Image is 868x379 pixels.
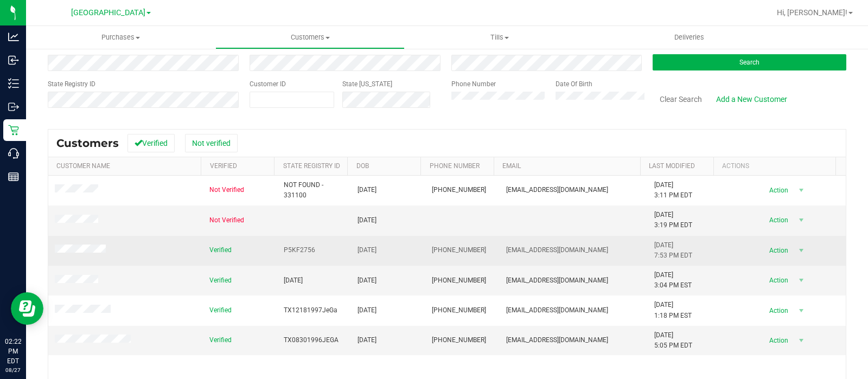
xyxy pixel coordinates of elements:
[8,125,19,136] inline-svg: Retail
[356,162,369,170] a: DOB
[284,335,339,345] span: TX08301996JEGA
[556,79,592,89] label: Date Of Birth
[209,305,232,316] span: Verified
[795,303,808,318] span: select
[654,270,692,291] span: [DATE] 3:04 PM EST
[654,330,692,351] span: [DATE] 5:05 PM EDT
[8,101,19,112] inline-svg: Outbound
[26,33,215,42] span: Purchases
[432,185,486,195] span: [PHONE_NUMBER]
[506,335,608,345] span: [EMAIL_ADDRESS][DOMAIN_NAME]
[649,162,695,170] a: Last Modified
[48,79,95,89] label: State Registry ID
[653,54,846,70] button: Search
[759,213,795,228] span: Action
[795,183,808,198] span: select
[405,26,594,49] a: Tills
[5,337,21,366] p: 02:22 PM EDT
[284,180,345,201] span: NOT FOUND - 331100
[759,303,795,318] span: Action
[759,183,795,198] span: Action
[653,90,709,108] button: Clear Search
[795,273,808,288] span: select
[284,245,315,255] span: P5KF2756
[432,335,486,345] span: [PHONE_NUMBER]
[5,366,21,374] p: 08/27
[209,245,232,255] span: Verified
[250,79,286,89] label: Customer ID
[8,55,19,66] inline-svg: Inbound
[8,148,19,159] inline-svg: Call Center
[8,31,19,42] inline-svg: Analytics
[432,305,486,316] span: [PHONE_NUMBER]
[709,90,794,108] a: Add a New Customer
[654,180,692,201] span: [DATE] 3:11 PM EDT
[71,8,145,17] span: [GEOGRAPHIC_DATA]
[56,162,110,170] a: Customer Name
[777,8,847,17] span: Hi, [PERSON_NAME]!
[358,275,376,286] span: [DATE]
[284,275,303,286] span: [DATE]
[506,305,608,316] span: [EMAIL_ADDRESS][DOMAIN_NAME]
[759,333,795,348] span: Action
[759,243,795,258] span: Action
[795,213,808,228] span: select
[284,305,337,316] span: TX12181997JeGa
[358,215,376,226] span: [DATE]
[795,333,808,348] span: select
[358,185,376,195] span: [DATE]
[506,185,608,195] span: [EMAIL_ADDRESS][DOMAIN_NAME]
[595,26,784,49] a: Deliveries
[654,240,692,261] span: [DATE] 7:53 PM EDT
[430,162,480,170] a: Phone Number
[56,137,119,150] span: Customers
[358,245,376,255] span: [DATE]
[654,300,692,320] span: [DATE] 1:18 PM EST
[215,26,405,49] a: Customers
[342,79,392,89] label: State [US_STATE]
[8,171,19,182] inline-svg: Reports
[283,162,340,170] a: State Registry Id
[216,33,404,42] span: Customers
[432,245,486,255] span: [PHONE_NUMBER]
[185,134,238,152] button: Not verified
[722,162,831,170] div: Actions
[451,79,496,89] label: Phone Number
[502,162,521,170] a: Email
[654,210,692,230] span: [DATE] 3:19 PM EDT
[432,275,486,286] span: [PHONE_NUMBER]
[209,275,232,286] span: Verified
[759,273,795,288] span: Action
[358,305,376,316] span: [DATE]
[26,26,215,49] a: Purchases
[209,215,244,226] span: Not Verified
[660,33,719,42] span: Deliveries
[506,275,608,286] span: [EMAIL_ADDRESS][DOMAIN_NAME]
[209,185,244,195] span: Not Verified
[210,162,237,170] a: Verified
[795,243,808,258] span: select
[739,59,759,66] span: Search
[506,245,608,255] span: [EMAIL_ADDRESS][DOMAIN_NAME]
[11,292,43,325] iframe: Resource center
[358,335,376,345] span: [DATE]
[209,335,232,345] span: Verified
[405,33,593,42] span: Tills
[127,134,175,152] button: Verified
[8,78,19,89] inline-svg: Inventory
